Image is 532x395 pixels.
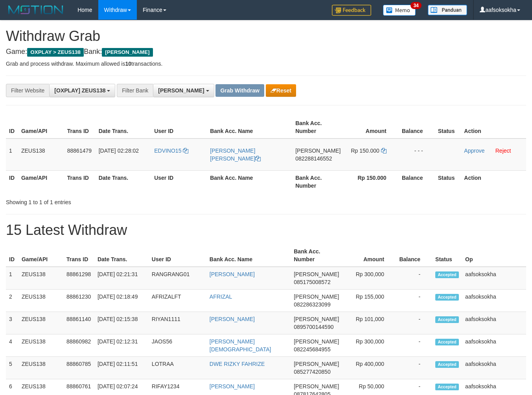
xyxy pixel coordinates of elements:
span: 88861479 [67,148,92,154]
td: RANGRANG01 [149,267,206,290]
span: Copy 082245684955 to clipboard [294,346,330,353]
th: Trans ID [64,170,96,193]
span: [PERSON_NAME] [294,383,339,389]
td: 88861230 [63,290,94,312]
td: LOTRAA [149,357,206,379]
td: AFRIZALFT [149,290,206,312]
td: - - - [398,138,435,171]
td: Rp 155,000 [342,290,396,312]
th: Amount [344,116,398,138]
th: Game/API [18,244,63,267]
button: [PERSON_NAME] [153,84,214,97]
td: Rp 300,000 [342,334,396,357]
td: 88860982 [63,334,94,357]
th: Bank Acc. Number [292,170,344,193]
td: - [396,267,432,290]
th: Rp 150.000 [344,170,398,193]
span: Copy 0895700144590 to clipboard [294,324,333,330]
td: ZEUS138 [18,357,63,379]
td: ZEUS138 [18,138,64,171]
span: Copy 085277420850 to clipboard [294,369,330,375]
span: Accepted [435,339,459,345]
span: Accepted [435,316,459,323]
th: ID [6,170,18,193]
th: User ID [151,116,207,138]
td: 88861298 [63,267,94,290]
a: AFRIZAL [210,293,232,300]
td: 1 [6,138,18,171]
td: [DATE] 02:12:31 [94,334,149,357]
span: [PERSON_NAME] [294,338,339,345]
button: [OXPLAY] ZEUS138 [49,84,115,97]
td: 1 [6,267,18,290]
td: aafsoksokha [462,357,526,379]
td: - [396,290,432,312]
td: ZEUS138 [18,290,63,312]
td: - [396,357,432,379]
a: Approve [464,148,484,154]
span: 34 [411,2,421,9]
span: [OXPLAY] ZEUS138 [54,87,105,94]
span: Rp 150.000 [351,148,379,154]
th: Bank Acc. Number [292,116,344,138]
th: Bank Acc. Name [206,244,291,267]
td: [DATE] 02:21:31 [94,267,149,290]
th: Action [461,116,526,138]
th: User ID [149,244,206,267]
td: 5 [6,357,18,379]
th: Game/API [18,170,64,193]
td: JAOS56 [149,334,206,357]
td: RIYAN1111 [149,312,206,334]
p: Grab and process withdraw. Maximum allowed is transactions. [6,60,526,68]
span: [PERSON_NAME] [294,293,339,300]
th: Status [435,116,461,138]
th: Date Trans. [96,116,151,138]
button: Reset [266,84,296,97]
th: ID [6,116,18,138]
a: Reject [495,148,511,154]
h1: 15 Latest Withdraw [6,222,526,238]
td: Rp 101,000 [342,312,396,334]
th: ID [6,244,18,267]
th: Amount [342,244,396,267]
td: Rp 400,000 [342,357,396,379]
td: [DATE] 02:18:49 [94,290,149,312]
td: - [396,312,432,334]
a: [PERSON_NAME] [210,383,255,389]
th: Bank Acc. Name [207,116,292,138]
span: [PERSON_NAME] [102,48,153,57]
span: Copy 085175008572 to clipboard [294,279,330,285]
strong: 10 [125,61,131,67]
span: [PERSON_NAME] [295,148,341,154]
th: Balance [398,170,435,193]
div: Filter Website [6,84,49,97]
th: Date Trans. [96,170,151,193]
span: Accepted [435,384,459,390]
td: ZEUS138 [18,267,63,290]
a: [PERSON_NAME] [PERSON_NAME] [210,148,261,162]
span: [PERSON_NAME] [294,361,339,367]
th: Balance [396,244,432,267]
td: - [396,334,432,357]
button: Grab Withdraw [215,84,264,97]
h4: Game: Bank: [6,48,526,56]
img: Button%20Memo.svg [383,5,416,16]
th: Op [462,244,526,267]
td: 2 [6,290,18,312]
div: Showing 1 to 1 of 1 entries [6,195,216,206]
span: Copy 082286323099 to clipboard [294,301,330,308]
a: DWE RIZKY FAHRIZE [210,361,265,367]
td: [DATE] 02:15:38 [94,312,149,334]
span: [PERSON_NAME] [158,87,204,94]
th: Game/API [18,116,64,138]
th: Bank Acc. Name [207,170,292,193]
div: Filter Bank [117,84,153,97]
th: User ID [151,170,207,193]
td: aafsoksokha [462,267,526,290]
td: aafsoksokha [462,290,526,312]
td: 88860785 [63,357,94,379]
th: Status [432,244,462,267]
td: aafsoksokha [462,312,526,334]
th: Date Trans. [94,244,149,267]
td: [DATE] 02:11:51 [94,357,149,379]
